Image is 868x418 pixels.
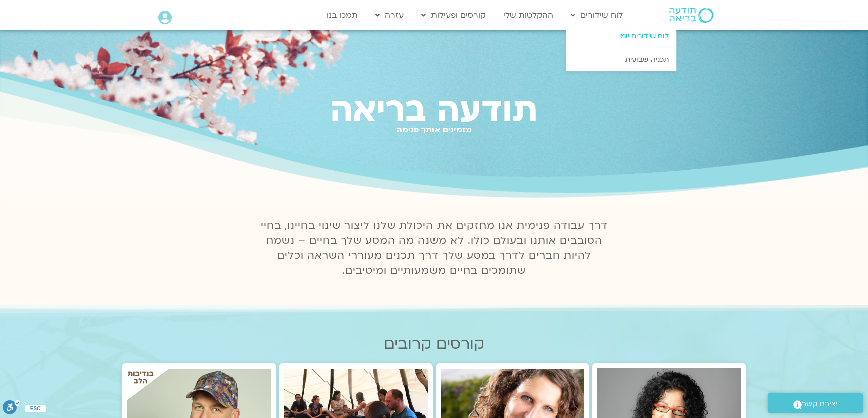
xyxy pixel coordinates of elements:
a: יצירת קשר [768,393,863,413]
h2: קורסים קרובים [122,335,746,353]
a: ההקלטות שלי [498,6,558,25]
img: תודעה בריאה [669,8,713,23]
a: קורסים ופעילות [416,6,491,25]
span: יצירת קשר [802,397,838,411]
p: דרך עבודה פנימית אנו מחזקים את היכולת שלנו ליצור שינוי בחיינו, בחיי הסובבים אותנו ובעולם כולו. לא... [255,218,613,278]
a: לוח שידורים יומי [566,25,676,48]
a: תמכו בנו [322,6,363,25]
a: לוח שידורים [566,6,628,25]
a: עזרה [370,6,409,25]
a: תכניה שבועית [566,48,676,71]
